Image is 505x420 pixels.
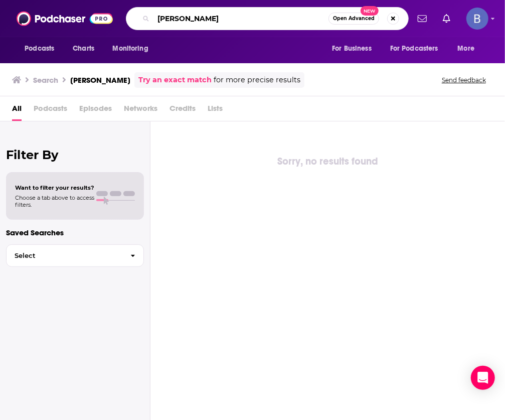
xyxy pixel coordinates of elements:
h3: Search [33,75,58,85]
span: For Business [332,42,372,56]
span: for more precise results [214,74,300,86]
span: Select [7,252,122,259]
span: Networks [124,100,157,121]
button: open menu [18,39,67,58]
span: Episodes [79,100,112,121]
a: All [12,100,22,121]
button: Send feedback [439,76,489,84]
h2: Filter By [6,148,144,162]
button: open menu [325,39,384,58]
span: Podcasts [25,42,54,56]
button: Open AdvancedNew [328,13,379,25]
img: User Profile [466,8,488,30]
span: Lists [208,100,223,121]
span: Credits [170,100,196,121]
div: Sorry, no results found [150,154,505,170]
span: For Podcasters [390,42,438,56]
div: Open Intercom Messenger [471,366,495,390]
button: open menu [384,39,453,58]
span: New [361,6,379,16]
span: More [458,42,475,56]
button: open menu [451,39,487,58]
span: Podcasts [34,100,67,121]
img: Podchaser - Follow, Share and Rate Podcasts [17,9,113,28]
span: Charts [73,42,94,56]
span: Logged in as BTallent [466,8,488,30]
input: Search podcasts, credits, & more... [153,11,328,27]
span: Open Advanced [333,16,375,21]
a: Show notifications dropdown [414,10,431,27]
a: Try an exact match [138,74,212,86]
p: Saved Searches [6,228,144,237]
button: Show profile menu [466,8,488,30]
span: Choose a tab above to access filters. [15,194,94,208]
h3: [PERSON_NAME] [70,75,130,85]
div: Search podcasts, credits, & more... [126,7,409,30]
button: Select [6,244,144,267]
span: Monitoring [112,42,148,56]
a: Show notifications dropdown [439,10,454,27]
button: open menu [105,39,161,58]
span: Want to filter your results? [15,184,94,191]
a: Charts [66,39,100,58]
